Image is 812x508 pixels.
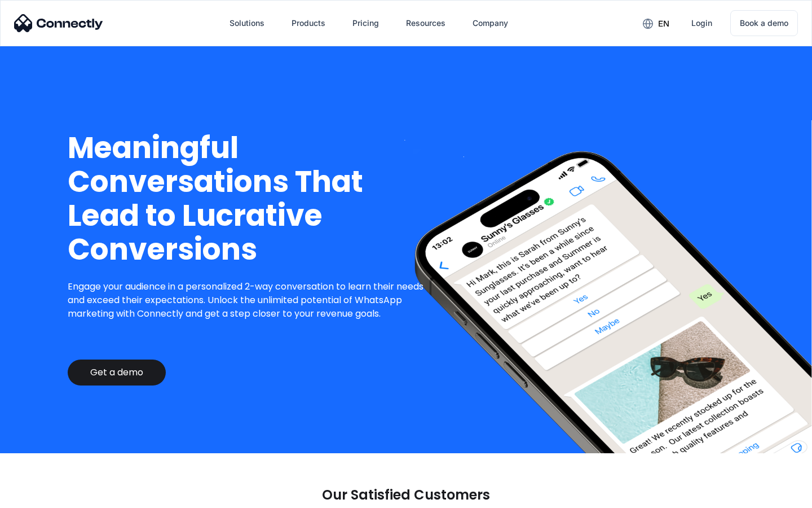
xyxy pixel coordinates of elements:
img: Connectly Logo [14,14,103,32]
div: Company [464,10,517,37]
div: Pricing [352,15,379,31]
a: Book a demo [730,10,798,36]
p: Our Satisfied Customers [322,487,490,503]
div: Products [283,10,334,37]
div: en [634,15,678,32]
div: Resources [406,15,445,31]
div: Get a demo [90,367,143,378]
h1: Meaningful Conversations That Lead to Lucrative Conversions [68,131,433,266]
div: Products [292,15,325,31]
ul: Language list [23,488,68,504]
div: en [658,16,669,32]
aside: Language selected: English [11,488,68,504]
a: Get a demo [68,360,166,386]
div: Solutions [220,10,273,37]
div: Login [691,15,712,31]
a: Login [682,10,721,37]
div: Company [473,15,508,31]
div: Solutions [230,15,264,31]
div: Resources [397,10,454,37]
a: Pricing [343,10,388,37]
p: Engage your audience in a personalized 2-way conversation to learn their needs and exceed their e... [68,280,433,321]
